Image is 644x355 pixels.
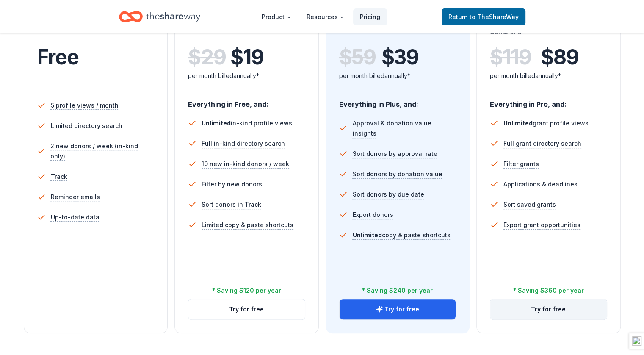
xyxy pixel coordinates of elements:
div: * Saving $120 per year [212,286,281,296]
a: Returnto TheShareWay [442,8,525,25]
div: Everything in Plus, and: [339,92,456,110]
span: grant profile views [503,119,589,127]
span: to TheShareWay [470,13,519,20]
div: * Saving $240 per year [362,286,433,296]
a: Pricing [353,8,387,25]
div: per month billed annually* [339,71,456,81]
span: Full in-kind directory search [202,139,285,149]
span: copy & paste shortcuts [353,231,451,239]
button: Try for free [340,299,456,319]
span: Approval & donation value insights [352,118,456,139]
button: Try for free [490,299,607,319]
span: Unlimited [353,231,382,239]
span: in-kind profile views [202,119,292,127]
span: Unlimited [503,119,533,127]
span: Limited copy & paste shortcuts [202,220,293,230]
div: per month billed annually* [490,71,607,81]
span: Track [51,172,67,182]
span: Unlimited [202,119,231,127]
button: Try for free [188,299,305,319]
span: Sort donors by approval rate [353,149,437,159]
span: Limited directory search [51,121,122,131]
span: $ 89 [541,45,578,69]
span: Sort donors by due date [353,189,424,200]
span: Filter by new donors [202,179,262,189]
div: Everything in Pro, and: [490,92,607,110]
span: Return [448,12,519,22]
a: Home [119,7,200,27]
div: * Saving $360 per year [513,286,584,296]
span: Reminder emails [51,192,100,202]
nav: Main [255,7,387,27]
span: Export donors [353,210,393,220]
span: Sort donors by donation value [353,169,442,179]
span: Applications & deadlines [503,179,578,189]
span: 2 new donors / week (in-kind only) [50,141,154,161]
button: Product [255,8,298,25]
span: Sort saved grants [503,200,556,210]
span: Full grant directory search [503,139,581,149]
div: per month billed annually* [188,71,305,81]
span: 10 new in-kind donors / week [202,159,289,169]
div: Everything in Free, and: [188,92,305,110]
span: 5 profile views / month [51,100,119,111]
span: Free [37,44,79,69]
span: Export grant opportunities [503,220,580,230]
span: $ 19 [230,45,263,69]
span: Up-to-date data [51,212,100,222]
span: Sort donors in Track [202,200,261,210]
button: Resources [300,8,351,25]
span: $ 39 [381,45,419,69]
span: Filter grants [503,159,539,169]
